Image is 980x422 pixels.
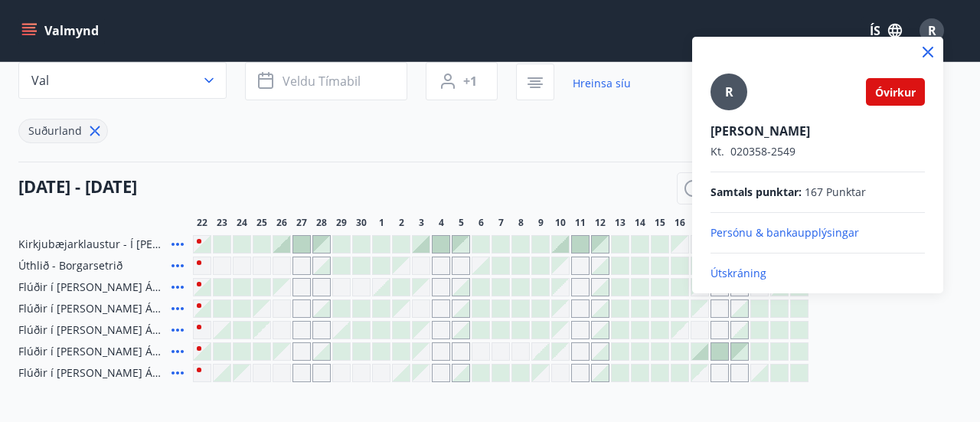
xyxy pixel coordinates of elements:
[710,123,925,139] p: [PERSON_NAME]
[710,266,925,281] p: Útskráning
[875,85,916,100] span: Óvirkur
[805,185,866,200] span: 167 Punktar
[710,225,925,240] p: Persónu & bankaupplýsingar
[710,144,724,159] span: Kt.
[725,83,733,100] span: R
[710,144,925,159] p: 020358-2549
[710,185,802,200] span: Samtals punktar :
